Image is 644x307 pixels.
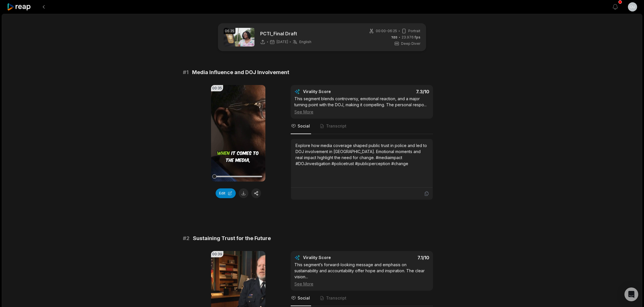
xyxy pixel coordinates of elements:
[260,30,311,37] p: PCTI_Final Draft
[294,109,429,115] div: See More
[183,234,189,242] span: # 2
[216,188,236,198] button: Edit
[183,68,189,76] span: # 1
[277,40,288,44] span: [DATE]
[326,123,346,129] span: Transcript
[294,96,429,115] div: This segment blends controversy, emotional reaction, and a major turning point with the DOJ, maki...
[192,68,289,76] span: Media Influence and DOJ Involvement
[299,40,311,44] span: English
[368,255,430,260] div: 7.1 /10
[303,255,365,260] div: Virality Score
[193,234,271,242] span: Sustaining Trust for the Future
[294,262,429,287] div: This segment’s forward-looking message and emphasis on sustainability and accountability offer ho...
[326,295,346,301] span: Transcript
[296,142,428,167] div: Explore how media coverage shaped public trust in police and led to DOJ involvement in [GEOGRAPHI...
[624,287,638,301] div: Open Intercom Messenger
[224,28,235,34] div: 06:25
[376,28,397,34] span: 00:00 - 06:25
[291,119,433,134] nav: Tabs
[401,41,420,46] span: Deep Diver
[298,123,310,129] span: Social
[415,35,420,39] span: fps
[303,89,365,94] div: Virality Score
[294,281,429,287] div: See More
[368,89,430,94] div: 7.3 /10
[291,291,433,306] nav: Tabs
[211,85,265,182] video: Your browser does not support mp4 format.
[408,28,420,34] span: Portrait
[298,295,310,301] span: Social
[402,35,420,40] span: 23.976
